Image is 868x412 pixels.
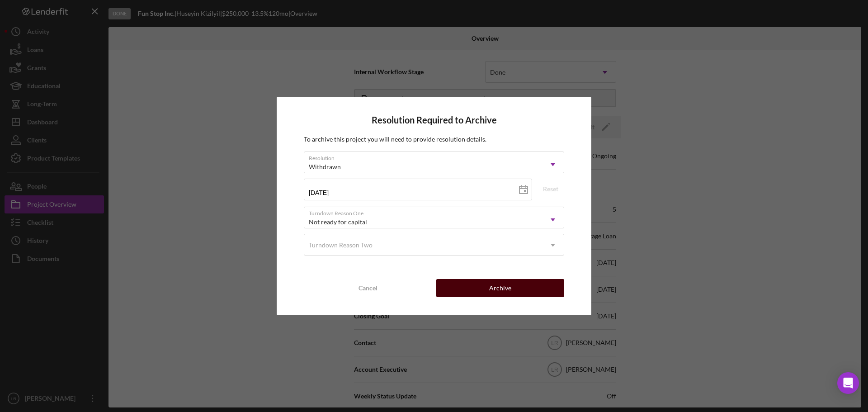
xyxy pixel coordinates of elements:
div: Withdrawn [309,163,341,170]
h4: Resolution Required to Archive [304,115,564,125]
div: Archive [489,279,511,297]
button: Reset [537,182,564,196]
div: Not ready for capital [309,218,367,226]
div: Turndown Reason Two [309,242,373,249]
div: Open Intercom Messenger [837,372,859,394]
button: Archive [436,279,564,297]
div: Cancel [359,279,377,297]
div: Reset [543,182,558,196]
p: To archive this project you will need to provide resolution details. [304,134,564,144]
button: Cancel [304,279,432,297]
